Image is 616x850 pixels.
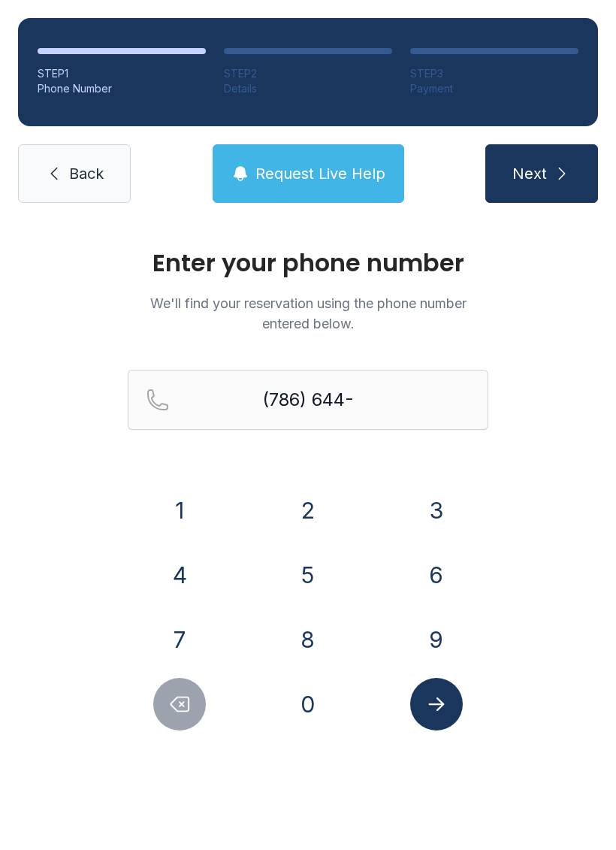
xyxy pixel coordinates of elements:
button: Submit lookup form [410,678,463,731]
div: STEP 1 [38,66,206,81]
p: We'll find your reservation using the phone number entered below. [128,293,488,334]
h1: Enter your phone number [128,251,488,275]
button: 7 [153,613,206,666]
span: Next [512,163,547,184]
button: 8 [282,613,334,666]
button: 2 [282,484,334,537]
span: Back [69,163,104,184]
button: 5 [282,549,334,601]
button: 4 [153,549,206,601]
button: 9 [410,613,463,666]
div: STEP 2 [224,66,392,81]
div: Payment [410,81,578,96]
button: Delete number [153,678,206,731]
div: Phone Number [38,81,206,96]
span: Request Live Help [255,163,385,184]
button: 1 [153,484,206,537]
input: Reservation phone number [128,370,488,430]
button: 3 [410,484,463,537]
div: Details [224,81,392,96]
button: 6 [410,549,463,601]
div: STEP 3 [410,66,578,81]
button: 0 [282,678,334,731]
